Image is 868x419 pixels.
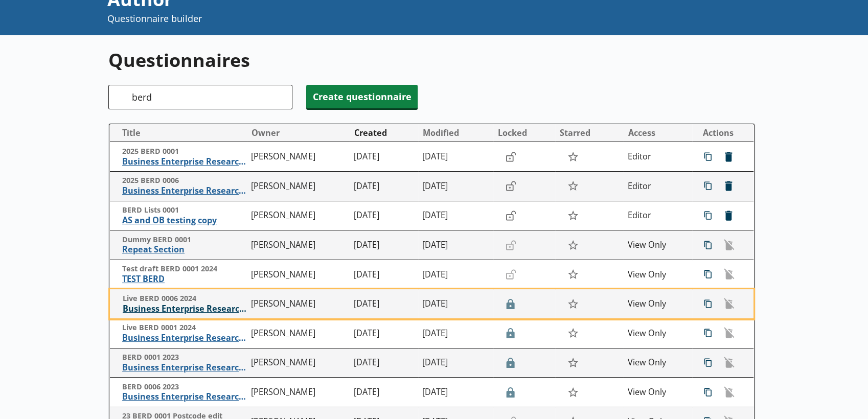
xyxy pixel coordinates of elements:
button: Star [562,147,584,167]
td: [DATE] [418,378,493,407]
button: Lock [500,207,521,224]
td: [DATE] [418,348,493,378]
button: Lock [500,177,521,195]
td: [PERSON_NAME] [247,260,350,289]
span: Test draft BERD 0001 2024 [122,264,246,274]
input: Search questionnaire titles [108,85,292,109]
span: 2025 BERD 0006 [122,176,246,185]
button: Locked [494,125,555,141]
span: Business Enterprise Research and Development [122,391,246,402]
td: View Only [624,348,692,378]
span: Business Enterprise Research and Development [123,304,246,314]
button: Starred [556,125,623,141]
td: [DATE] [350,348,418,378]
button: Star [562,235,584,254]
td: [PERSON_NAME] [247,142,350,172]
span: Dummy BERD 0001 [122,235,246,245]
p: Questionnaire builder [107,12,582,25]
td: [DATE] [350,201,418,230]
button: Star [562,265,584,284]
td: [DATE] [350,142,418,172]
span: Business Enterprise Research and Development [122,362,246,373]
span: Business Enterprise Research and Development [122,185,246,196]
td: [DATE] [418,142,493,172]
button: Star [562,323,584,343]
span: BERD 0001 2023 [122,353,246,362]
td: [PERSON_NAME] [247,378,350,407]
td: Editor [624,172,692,201]
td: [DATE] [418,201,493,230]
td: [DATE] [418,319,493,348]
td: [PERSON_NAME] [247,348,350,378]
td: View Only [624,378,692,407]
td: [PERSON_NAME] [247,172,350,201]
button: Star [562,206,584,225]
span: Business Enterprise Research and Development [122,333,246,343]
span: Live BERD 0001 2024 [122,323,246,333]
span: TEST BERD [122,274,246,285]
td: [PERSON_NAME] [247,201,350,230]
button: Star [562,382,584,402]
button: Star [562,294,584,314]
th: Actions [692,124,754,142]
span: Live BERD 0006 2024 [123,294,246,304]
td: [DATE] [350,319,418,348]
td: View Only [624,260,692,289]
span: Repeat Section [122,244,246,255]
span: BERD Lists 0001 [122,205,246,215]
button: Star [562,176,584,196]
button: Modified [419,125,493,141]
span: 2025 BERD 0001 [122,147,246,156]
span: Business Enterprise Research and Development [122,156,246,167]
button: Access [624,125,692,141]
td: Editor [624,142,692,172]
td: [DATE] [418,289,493,319]
td: View Only [624,230,692,260]
td: [DATE] [350,260,418,289]
button: Create questionnaire [306,85,418,108]
button: Title [114,125,246,141]
td: [DATE] [418,230,493,260]
button: Lock [500,148,521,166]
td: [DATE] [350,172,418,201]
button: Star [562,353,584,373]
td: [DATE] [418,260,493,289]
td: [PERSON_NAME] [247,319,350,348]
td: View Only [624,289,692,319]
span: AS and OB testing copy [122,215,246,226]
td: [DATE] [350,289,418,319]
button: Created [350,125,418,141]
span: BERD 0006 2023 [122,382,246,392]
td: [DATE] [350,378,418,407]
td: [PERSON_NAME] [247,230,350,260]
td: [PERSON_NAME] [247,289,350,319]
td: [DATE] [350,230,418,260]
button: Owner [247,125,349,141]
td: View Only [624,319,692,348]
td: Editor [624,201,692,230]
td: [DATE] [418,172,493,201]
h1: Questionnaires [108,48,755,73]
